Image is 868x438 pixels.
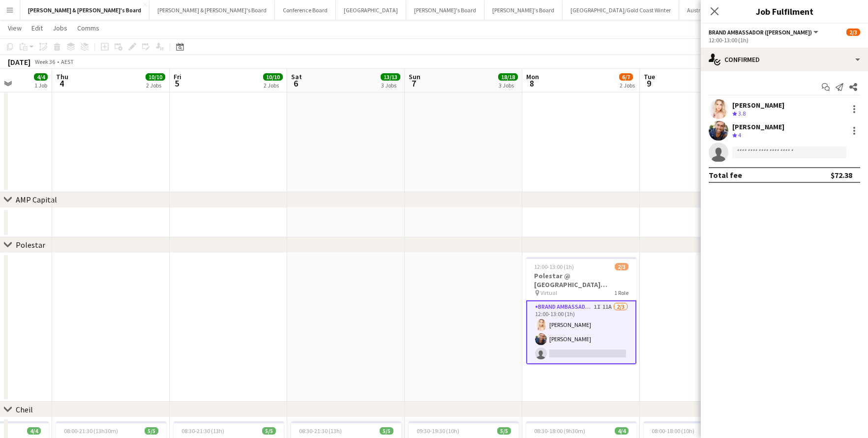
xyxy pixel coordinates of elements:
span: 09:30-19:30 (10h) [417,427,459,435]
span: 8 [525,78,539,89]
span: 12:00-13:00 (1h) [534,263,574,270]
div: [PERSON_NAME] [732,101,784,110]
span: 4/4 [27,427,41,435]
span: 13/13 [381,73,400,81]
span: 5 [172,78,181,89]
div: Cheil [16,405,33,414]
span: Week 36 [32,58,57,65]
span: Virtual [540,289,557,296]
span: 08:30-21:30 (13h) [181,427,224,435]
div: [PERSON_NAME] [732,122,784,131]
div: AEST [61,58,74,65]
span: 4/4 [34,73,48,81]
div: Total fee [709,170,742,180]
button: Conference Board [275,0,336,20]
a: View [4,22,26,34]
span: 08:30-21:30 (13h) [299,427,342,435]
div: 12:00-13:00 (1h) [709,36,860,44]
div: 2 Jobs [264,82,282,89]
span: Edit [31,24,43,32]
button: [GEOGRAPHIC_DATA]/Gold Coast Winter [563,0,679,20]
div: 2 Jobs [146,82,165,89]
span: 1 Role [614,289,629,296]
div: 1 Job [34,82,47,89]
span: 4 [55,78,68,89]
span: 08:00-18:00 (10h) [652,427,694,435]
a: Comms [73,22,103,34]
div: 3 Jobs [381,82,400,89]
span: 10/10 [146,73,165,81]
span: Tue [644,72,655,81]
span: 08:30-18:00 (9h30m) [534,427,585,435]
span: Mon [526,72,539,81]
span: 18/18 [498,73,518,81]
span: Brand Ambassador (Mon - Fri) [709,29,812,36]
button: Brand Ambassador ([PERSON_NAME]) [709,29,820,36]
span: Sat [291,72,302,81]
div: 3 Jobs [499,82,517,89]
span: 3.8 [738,110,746,117]
span: 6 [290,78,302,89]
span: 9 [642,78,655,89]
span: 4/4 [615,427,629,435]
span: 5/5 [262,427,276,435]
span: Fri [174,72,181,81]
span: 10/10 [263,73,283,81]
button: [GEOGRAPHIC_DATA] [336,0,406,20]
h3: Polestar @ [GEOGRAPHIC_DATA] Contemporary - BRIEFING CALL [526,271,636,289]
a: Edit [28,22,47,34]
button: [PERSON_NAME]'s Board [484,0,563,20]
div: Polestar [16,240,45,250]
span: Sun [409,72,420,81]
span: 6/7 [619,73,633,81]
span: 5/5 [380,427,393,435]
div: AMP Capital [16,195,57,204]
span: Jobs [53,24,67,32]
button: [PERSON_NAME] & [PERSON_NAME]'s Board [20,0,150,20]
span: Thu [56,72,68,81]
span: Comms [77,24,99,32]
button: [PERSON_NAME] & [PERSON_NAME]'s Board [150,0,275,20]
app-job-card: 12:00-13:00 (1h)2/3Polestar @ [GEOGRAPHIC_DATA] Contemporary - BRIEFING CALL Virtual1 RoleBrand A... [526,257,636,364]
app-card-role: Brand Ambassador ([PERSON_NAME])1I11A2/312:00-13:00 (1h)[PERSON_NAME][PERSON_NAME] [526,300,636,364]
button: [PERSON_NAME]'s Board [406,0,484,20]
div: Confirmed [701,48,868,71]
h3: Job Fulfilment [701,5,868,18]
div: 2 Jobs [620,82,635,89]
button: Australian Open [679,0,737,20]
a: Jobs [49,22,71,34]
span: View [8,24,22,32]
span: 4 [738,131,741,139]
span: 7 [407,78,420,89]
span: 5/5 [145,427,158,435]
div: $72.38 [831,170,852,180]
span: 08:00-21:30 (13h30m) [64,427,118,435]
div: [DATE] [8,57,30,67]
span: 2/3 [846,29,860,36]
span: 2/3 [615,263,629,270]
span: 5/5 [497,427,511,435]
